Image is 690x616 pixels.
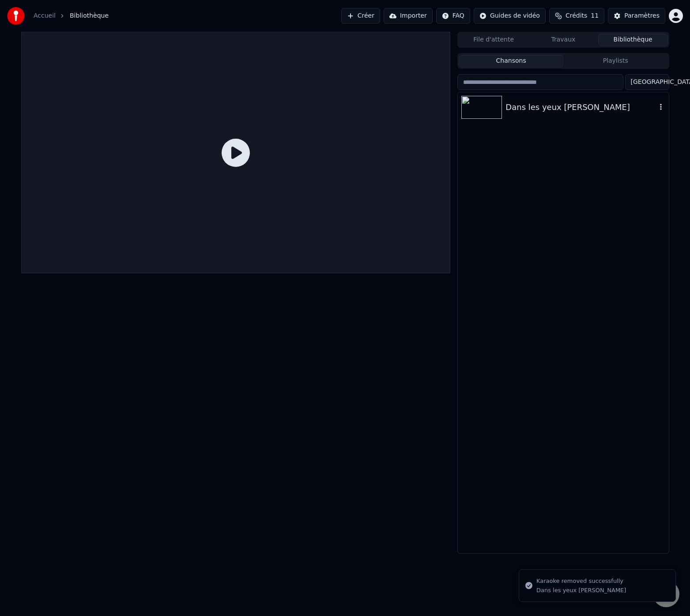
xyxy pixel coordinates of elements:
[436,8,470,24] button: FAQ
[528,34,598,46] button: Travaux
[566,11,587,20] span: Crédits
[536,586,626,594] div: Dans les yeux [PERSON_NAME]
[549,8,604,24] button: Crédits11
[598,34,668,46] button: Bibliothèque
[341,8,380,24] button: Créer
[459,55,563,68] button: Chansons
[34,11,109,20] nav: breadcrumb
[608,8,665,24] button: Paramètres
[459,34,528,46] button: File d'attente
[70,11,109,20] span: Bibliothèque
[7,7,25,25] img: youka
[505,101,656,113] div: Dans les yeux [PERSON_NAME]
[384,8,433,24] button: Importer
[536,577,626,586] div: Karaoke removed successfully
[34,11,56,20] a: Accueil
[474,8,546,24] button: Guides de vidéo
[624,11,660,20] div: Paramètres
[591,11,599,20] span: 11
[563,55,668,68] button: Playlists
